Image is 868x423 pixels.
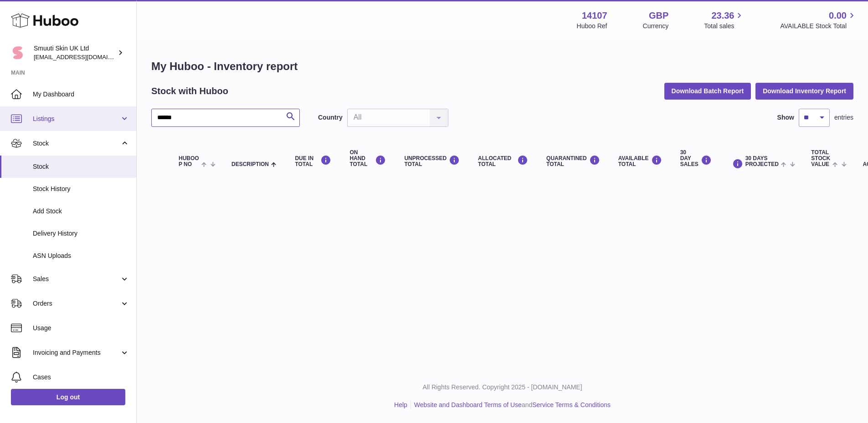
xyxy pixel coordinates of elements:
[11,46,25,60] img: internalAdmin-14107@internal.huboo.com
[349,150,386,168] div: ON HAND Total
[33,324,129,332] span: Usage
[33,90,129,99] span: My Dashboard
[777,113,794,122] label: Show
[577,22,607,30] div: Huboo Ref
[834,113,853,122] span: entries
[711,10,734,22] span: 23.36
[33,185,129,193] span: Stock History
[532,401,611,408] a: Service Terms & Conditions
[704,22,745,30] span: Total sales
[411,401,611,409] li: and
[144,383,861,392] p: All Rights Reserved. Copyright 2025 - [DOMAIN_NAME]
[11,389,125,405] a: Log out
[643,22,669,30] div: Currency
[33,115,120,123] span: Listings
[404,155,460,167] div: UNPROCESSED Total
[33,348,120,357] span: Invoicing and Payments
[680,150,712,168] div: 30 DAY SALES
[231,161,269,167] span: Description
[478,155,528,167] div: ALLOCATED Total
[33,162,129,171] span: Stock
[33,275,120,283] span: Sales
[151,85,228,97] h2: Stock with Huboo
[811,150,830,168] span: Total stock value
[745,156,779,167] span: 30 DAYS PROJECTED
[755,83,853,99] button: Download Inventory Report
[618,155,662,167] div: AVAILABLE Total
[780,22,857,30] span: AVAILABLE Stock Total
[414,401,522,408] a: Website and Dashboard Terms of Use
[33,229,129,238] span: Delivery History
[33,373,129,382] span: Cases
[295,155,331,167] div: DUE IN TOTAL
[33,139,120,148] span: Stock
[318,113,343,122] label: Country
[704,10,745,30] a: 23.36 Total sales
[34,44,116,61] div: Smuuti Skin UK Ltd
[780,10,857,30] a: 0.00 AVAILABLE Stock Total
[179,156,199,167] span: Huboo P no
[151,59,853,74] h1: My Huboo - Inventory report
[33,207,129,216] span: Add Stock
[34,53,134,60] span: [EMAIL_ADDRESS][DOMAIN_NAME]
[546,155,600,167] div: QUARANTINED Total
[829,10,847,22] span: 0.00
[582,10,607,22] strong: 14107
[394,401,407,408] a: Help
[649,10,668,22] strong: GBP
[33,252,129,260] span: ASN Uploads
[664,83,751,99] button: Download Batch Report
[33,299,120,308] span: Orders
